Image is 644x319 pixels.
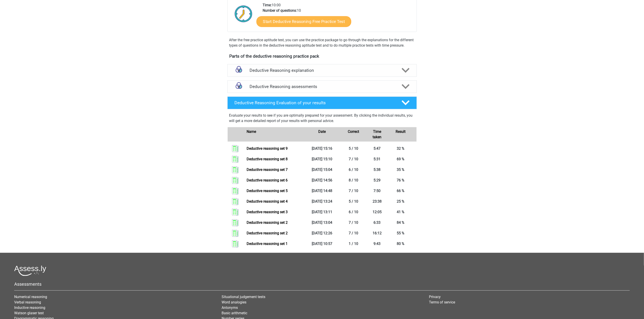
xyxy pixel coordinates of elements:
[235,100,394,105] h4: Deductive Reasoning Evaluation of your results
[232,2,255,25] img: Clock
[247,146,288,151] a: Deductive reasoning set 9
[263,3,272,7] b: Time:
[385,129,417,140] div: Result
[227,37,417,48] div: After the free practice aptitude test, you can use the practice package to go through the explana...
[247,178,288,182] a: Deductive reasoning set 6
[247,242,288,246] a: Deductive reasoning set 1
[222,305,238,310] a: Antonyms
[247,167,288,172] a: Deductive reasoning set 7
[306,129,338,140] div: Date
[222,311,247,315] a: Basic arithmetic
[233,65,245,76] img: deductive reasoning explanations
[243,129,306,140] div: Name
[247,189,288,193] a: Deductive reasoning set 5
[247,210,288,214] a: Deductive reasoning set 3
[263,8,297,13] b: Number of questions:
[14,295,47,299] a: Numerical reasoning
[250,84,394,89] h4: Deductive Reasoning assessments
[429,295,441,299] a: Privacy
[369,129,385,140] div: Time taken
[229,113,415,124] p: Evaluate your results to see if you are optimally prepared for your assessment. By clicking the i...
[247,220,288,225] a: Deductive reasoning set 2
[250,68,394,73] h4: Deductive Reasoning explanation
[229,54,415,59] h4: Parts of the deductive reasoning practice pack
[256,16,351,27] a: Start Deductive Reasoning Free Practice Test
[226,80,419,93] a: assessments Deductive Reasoning assessments
[247,199,288,204] a: Deductive reasoning set 4
[226,64,419,77] a: explanations Deductive Reasoning explanation
[14,265,46,276] img: Assessly logo
[14,311,44,315] a: Watson glaser test
[429,300,455,304] a: Terms of service
[14,281,630,287] h5: Assessments
[247,231,288,235] a: Deductive reasoning set 2
[233,81,245,92] img: deductive reasoning assessments
[259,2,416,32] div: 10:00 10
[247,157,288,161] a: Deductive reasoning set 8
[222,300,246,304] a: Word analogies
[226,97,419,109] a: Deductive Reasoning Evaluation of your results
[222,295,265,299] a: Situational judgement tests
[14,305,45,310] a: Inductive reasoning
[338,129,369,140] div: Correct
[14,300,41,304] a: Verbal reasoning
